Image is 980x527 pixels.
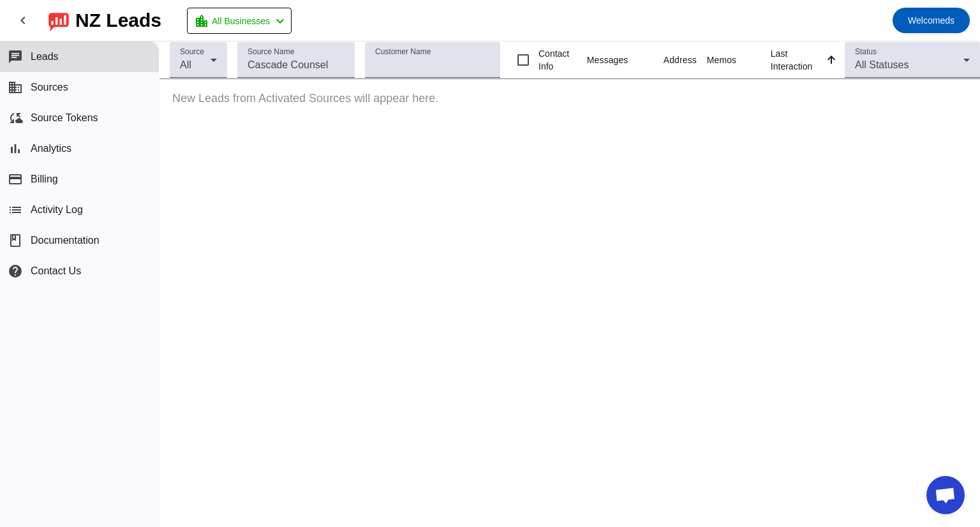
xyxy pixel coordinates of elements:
button: All Businesses [187,8,292,34]
mat-icon: chevron_left [272,13,288,29]
mat-icon: location_city [194,13,209,29]
span: Sources [31,82,68,93]
mat-icon: chevron_left [15,13,31,28]
p: New Leads from Activated Sources will appear here. [160,79,980,118]
span: Contact Us [31,265,81,277]
span: Source Tokens [31,112,98,124]
span: Billing [31,174,58,185]
mat-icon: payment [8,172,23,187]
span: Activity Log [31,204,83,216]
span: All Statuses [855,59,909,70]
mat-label: Customer Name [375,48,431,56]
th: Memos [707,41,771,79]
mat-icon: help [8,263,23,279]
span: ds [908,11,954,29]
div: Open chat [926,476,965,514]
input: Cascade Counsel [248,57,345,73]
span: Leads [31,51,59,63]
mat-icon: list [8,202,23,218]
mat-icon: business [8,80,23,95]
mat-label: Source [180,48,204,56]
mat-icon: bar_chart [8,141,23,156]
th: Messages [587,41,664,79]
mat-icon: cloud_sync [8,110,23,126]
mat-label: Status [855,48,877,56]
mat-label: Source Name [248,48,294,56]
span: book [8,233,23,248]
button: Welcomeds [893,8,970,33]
span: All Businesses [212,12,270,30]
div: NZ Leads [75,11,161,29]
th: Address [664,41,707,79]
span: Analytics [31,143,71,154]
div: Last Interaction [771,47,824,73]
mat-icon: chat [8,49,23,64]
span: All [180,59,191,70]
span: Welcome [908,15,945,26]
img: logo [48,10,69,31]
label: Contact Info [536,47,577,73]
span: Documentation [31,235,100,246]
